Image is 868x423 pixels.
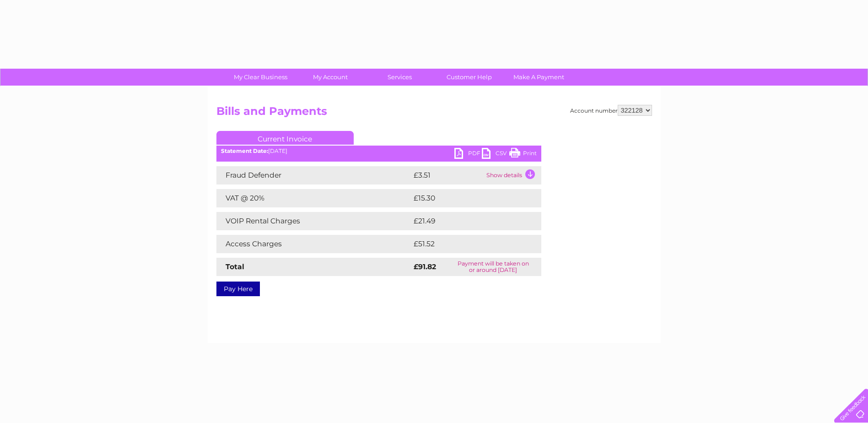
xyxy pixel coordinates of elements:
a: Customer Help [431,69,507,86]
a: CSV [482,148,509,161]
a: Current Invoice [216,131,354,145]
b: Statement Date: [221,147,268,154]
td: £51.52 [411,235,522,253]
td: Payment will be taken on or around [DATE] [445,258,541,276]
td: VAT @ 20% [216,189,411,207]
a: Print [509,148,537,161]
td: Show details [484,166,541,184]
td: £15.30 [411,189,522,207]
td: VOIP Rental Charges [216,212,411,230]
td: £21.49 [411,212,522,230]
a: My Account [292,69,368,86]
a: Make A Payment [501,69,577,86]
strong: Total [226,262,244,271]
a: PDF [454,148,482,161]
a: Pay Here [216,282,260,296]
strong: £91.82 [414,262,436,271]
td: Access Charges [216,235,411,253]
div: [DATE] [216,148,541,154]
h2: Bills and Payments [216,105,652,122]
a: My Clear Business [223,69,298,86]
a: Services [362,69,437,86]
td: Fraud Defender [216,166,411,184]
td: £3.51 [411,166,484,184]
div: Account number [570,105,652,116]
